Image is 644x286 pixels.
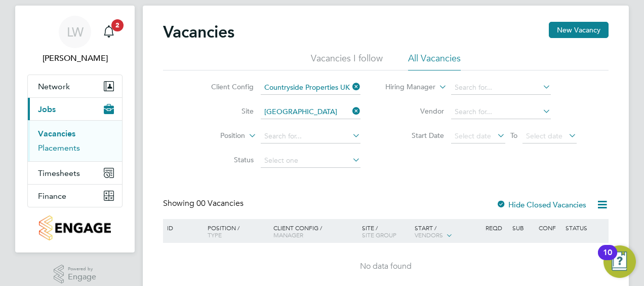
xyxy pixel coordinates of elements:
li: Vacancies I follow [311,52,383,70]
div: Site / [359,219,413,243]
div: Showing [163,198,246,209]
div: Sub [510,219,536,236]
div: Conf [536,219,562,236]
div: Status [563,219,607,236]
div: No data found [165,261,607,272]
span: Powered by [68,265,96,273]
span: Type [208,231,222,239]
a: Go to home page [27,216,123,240]
span: Network [38,82,70,91]
a: Placements [38,143,80,153]
span: Louise Whitfield [27,52,123,64]
input: Search for... [261,129,360,144]
span: To [507,129,520,142]
div: Jobs [28,120,122,161]
span: Site Group [362,231,396,239]
label: Status [195,155,254,164]
button: Open Resource Center, 10 new notifications [603,245,636,278]
img: countryside-properties-logo-retina.png [39,216,110,240]
div: Start / [412,219,483,244]
input: Search for... [451,81,551,95]
label: Site [195,106,254,116]
input: Search for... [451,105,551,119]
label: Start Date [386,131,444,140]
span: 2 [111,19,124,31]
div: Client Config / [271,219,359,243]
span: Select date [526,131,562,140]
button: Finance [28,185,122,207]
label: Hide Closed Vacancies [496,200,586,209]
button: New Vacancy [549,22,609,38]
div: Reqd [483,219,509,236]
button: Jobs [28,98,122,120]
span: Select date [455,131,491,140]
span: Finance [38,191,66,201]
a: Vacancies [38,129,75,138]
label: Hiring Manager [377,82,435,92]
span: 00 Vacancies [196,198,244,208]
a: Powered byEngage [54,265,97,284]
span: Timesheets [38,168,80,178]
a: LW[PERSON_NAME] [27,16,123,64]
nav: Main navigation [15,6,135,253]
button: Timesheets [28,162,122,184]
label: Client Config [195,82,254,91]
a: 2 [99,16,119,48]
label: Position [187,131,245,141]
h2: Vacancies [163,22,234,42]
span: Manager [273,231,303,239]
div: ID [165,219,200,236]
div: 10 [603,253,612,266]
span: Engage [68,273,96,281]
span: Jobs [38,104,56,114]
input: Select one [261,154,360,168]
span: LW [67,25,84,39]
span: Vendors [415,231,443,239]
div: Position / [200,219,271,243]
button: Network [28,75,122,97]
input: Search for... [261,81,360,95]
li: All Vacancies [408,52,461,70]
label: Vendor [386,106,444,116]
input: Search for... [261,105,360,119]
